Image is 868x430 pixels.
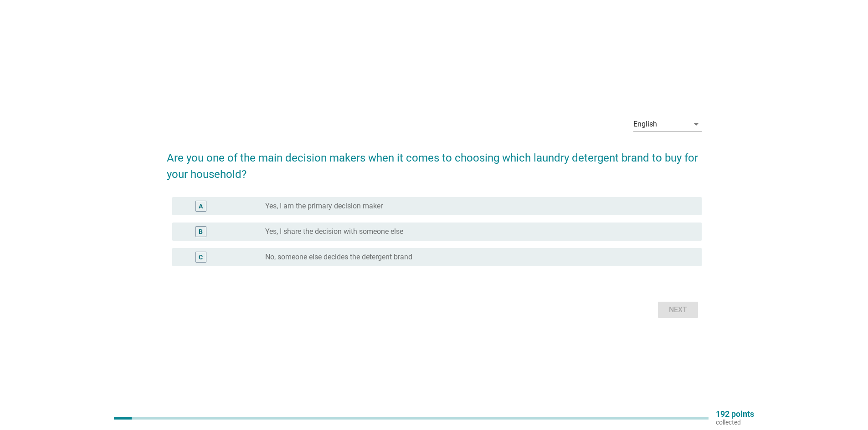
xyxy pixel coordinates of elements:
[716,410,754,418] p: 192 points
[199,252,203,262] div: C
[265,227,403,236] label: Yes, I share the decision with someone else
[265,202,383,211] label: Yes, I am the primary decision maker
[199,201,203,211] div: A
[167,141,702,182] h2: Are you one of the main decision makers when it comes to choosing which laundry detergent brand t...
[265,253,412,262] label: No, someone else decides the detergent brand
[716,418,754,426] p: collected
[633,120,657,128] div: English
[691,119,702,130] i: arrow_drop_down
[199,227,203,236] div: B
